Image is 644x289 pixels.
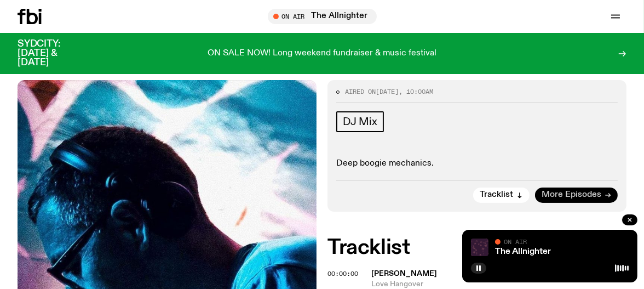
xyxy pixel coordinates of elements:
[336,111,384,132] a: DJ Mix
[345,87,376,96] span: Aired on
[495,247,551,256] a: The Allnighter
[327,238,626,258] h2: Tracklist
[504,238,527,245] span: On Air
[343,116,377,128] span: DJ Mix
[327,269,358,278] span: 00:00:00
[473,188,530,203] button: Tracklist
[376,87,399,96] span: [DATE]
[208,49,436,59] p: ON SALE NOW! Long weekend fundraiser & music festival
[371,270,437,277] span: [PERSON_NAME]
[268,9,377,24] button: On AirThe Allnighter
[480,191,513,199] span: Tracklist
[327,271,358,277] button: 00:00:00
[336,158,618,169] p: Deep boogie mechanics.
[18,39,88,67] h3: SYDCITY: [DATE] & [DATE]
[542,191,601,199] span: More Episodes
[399,87,433,96] span: , 10:00am
[535,188,618,203] a: More Episodes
